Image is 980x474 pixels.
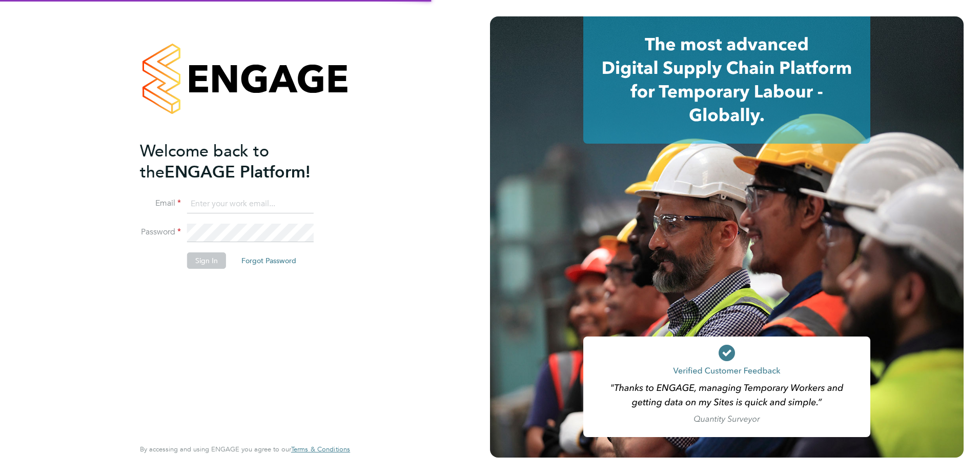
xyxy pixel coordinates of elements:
a: Terms & Conditions [291,445,350,453]
button: Forgot Password [233,252,304,269]
input: Enter your work email... [187,195,314,213]
label: Email [140,198,181,209]
span: Welcome back to the [140,141,269,182]
button: Sign In [187,252,226,269]
span: By accessing and using ENGAGE you agree to our [140,445,350,453]
h2: ENGAGE Platform! [140,141,340,183]
label: Password [140,227,181,238]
